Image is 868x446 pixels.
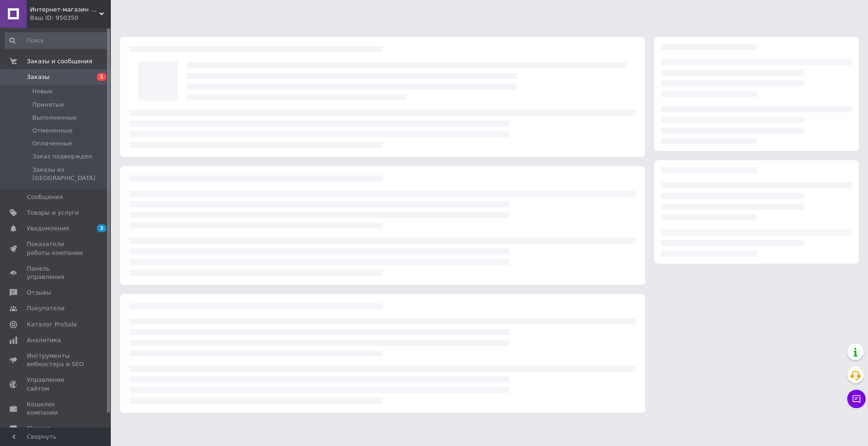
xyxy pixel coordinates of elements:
[27,224,69,233] span: Уведомления
[27,209,79,217] span: Товары и услуги
[30,6,99,14] span: Интернет-магазин «Finetyres»
[27,320,77,329] span: Каталог ProSale
[5,32,109,49] input: Поиск
[27,57,92,66] span: Заказы и сообщения
[27,352,85,368] span: Инструменты вебмастера и SEO
[27,73,49,81] span: Заказы
[27,289,51,297] span: Отзывы
[32,87,53,96] span: Новые
[97,73,106,81] span: 1
[27,240,85,257] span: Показатели работы компании
[30,14,111,22] div: Ваш ID: 950350
[32,114,77,122] span: Выполненные
[32,139,72,148] span: Оплаченные
[27,265,85,281] span: Панель управления
[32,127,72,135] span: Отмененные
[27,376,85,392] span: Управление сайтом
[97,224,106,232] span: 3
[27,304,65,313] span: Покупатели
[27,336,61,344] span: Аналитика
[27,400,85,417] span: Кошелек компании
[847,390,866,408] button: Чат с покупателем
[27,424,50,433] span: Маркет
[32,101,64,109] span: Принятые
[32,166,108,182] span: Заказы из [GEOGRAPHIC_DATA]
[27,193,63,201] span: Сообщения
[32,152,92,161] span: Заказ подвержден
